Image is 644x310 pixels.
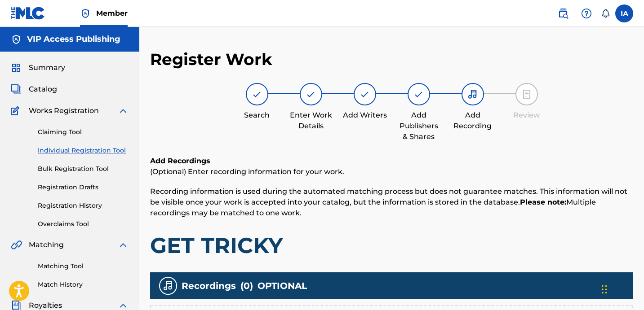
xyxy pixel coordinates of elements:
[342,110,387,121] div: Add Writers
[602,276,607,303] div: Drag
[11,240,22,250] img: Matching
[252,89,262,100] img: step indicator icon for Search
[467,89,478,100] img: step indicator icon for Add Recording
[38,164,129,174] a: Bulk Registration Tool
[554,4,572,22] a: Public Search
[619,190,644,262] iframe: Resource Center
[38,219,129,229] a: Overclaims Tool
[558,8,568,19] img: search
[577,4,595,22] div: Help
[11,84,57,95] a: CatalogCatalog
[11,62,22,73] img: Summary
[29,105,99,116] span: Works Registration
[182,279,236,293] span: Recordings
[27,34,120,44] h5: VIP Access Publishing
[258,279,307,293] span: OPTIONAL
[38,262,129,271] a: Matching Tool
[504,110,549,121] div: Review
[601,9,610,18] div: Notifications
[163,280,173,291] img: recording
[11,7,45,20] img: MLC Logo
[96,8,128,18] span: Member
[581,8,592,19] img: help
[150,187,627,217] span: Recording information is used during the automated matching process but does not guarantee matche...
[11,62,65,73] a: SummarySummary
[396,110,441,142] div: Add Publishers & Shares
[80,8,91,19] img: Top Rightsholder
[11,34,22,45] img: Accounts
[29,62,65,73] span: Summary
[150,156,633,166] h6: Add Recordings
[615,4,633,22] div: User Menu
[29,84,57,95] span: Catalog
[38,146,129,155] a: Individual Registration Tool
[38,201,129,210] a: Registration History
[38,280,129,289] a: Match History
[118,105,129,116] img: expand
[150,232,633,259] h1: GET TRICKY
[521,89,532,100] img: step indicator icon for Review
[520,198,566,206] strong: Please note:
[306,89,316,100] img: step indicator icon for Enter Work Details
[360,89,370,100] img: step indicator icon for Add Writers
[240,279,253,293] span: ( 0 )
[11,84,22,95] img: Catalog
[150,49,272,70] h2: Register Work
[450,110,495,131] div: Add Recording
[413,89,424,100] img: step indicator icon for Add Publishers & Shares
[38,127,129,137] a: Claiming Tool
[150,167,344,176] span: (Optional) Enter recording information for your work.
[38,183,129,192] a: Registration Drafts
[235,110,280,121] div: Search
[118,240,129,250] img: expand
[29,240,64,250] span: Matching
[11,105,22,116] img: Works Registration
[599,267,644,310] iframe: Chat Widget
[289,110,333,131] div: Enter Work Details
